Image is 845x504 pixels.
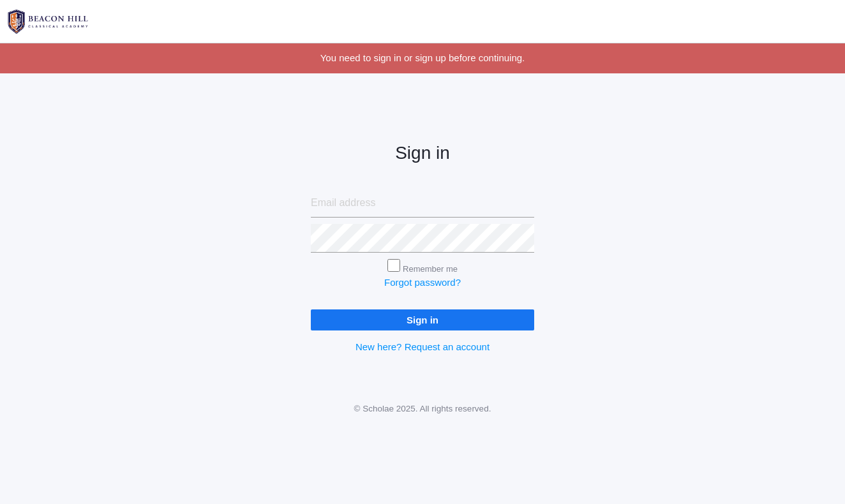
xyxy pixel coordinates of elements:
[311,189,534,218] input: Email address
[311,309,534,330] input: Sign in
[355,341,490,352] a: New here? Request an account
[403,264,458,274] label: Remember me
[384,277,461,288] a: Forgot password?
[311,144,534,163] h2: Sign in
